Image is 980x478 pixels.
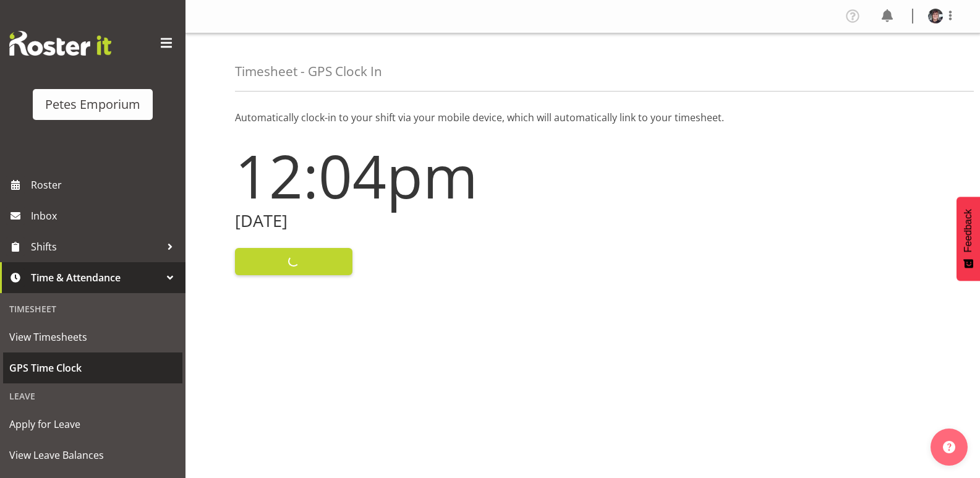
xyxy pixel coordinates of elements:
img: help-xxl-2.png [943,441,955,453]
span: Feedback [963,209,974,252]
span: GPS Time Clock [9,359,176,377]
a: GPS Time Clock [3,352,182,383]
a: Apply for Leave [3,409,182,440]
span: Time & Attendance [31,268,161,287]
h2: [DATE] [235,211,576,231]
div: Petes Emporium [45,95,140,114]
div: Timesheet [3,296,182,322]
button: Feedback - Show survey [957,197,980,281]
span: Apply for Leave [9,415,176,433]
span: View Leave Balances [9,446,176,464]
a: View Leave Balances [3,440,182,471]
h1: 12:04pm [235,142,576,209]
a: View Timesheets [3,322,182,352]
img: michelle-whaleb4506e5af45ffd00a26cc2b6420a9100.png [928,9,943,23]
p: Automatically clock-in to your shift via your mobile device, which will automatically link to you... [235,110,931,125]
span: Roster [31,176,179,194]
img: Rosterit website logo [9,31,111,56]
h4: Timesheet - GPS Clock In [235,64,382,79]
span: View Timesheets [9,328,176,346]
span: Shifts [31,237,161,256]
div: Leave [3,383,182,409]
span: Inbox [31,207,179,225]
